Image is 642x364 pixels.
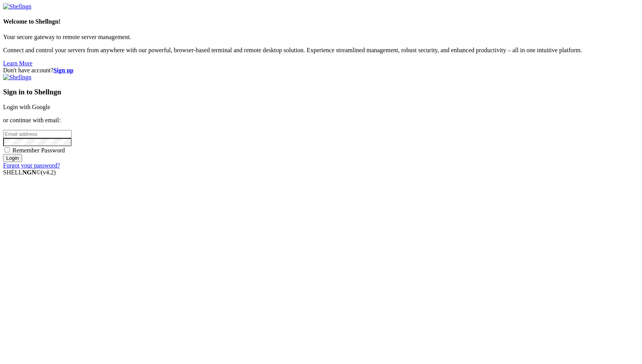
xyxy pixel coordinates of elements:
[3,74,31,81] img: Shellngn
[3,47,639,54] p: Connect and control your servers from anywhere with our powerful, browser-based terminal and remo...
[41,169,56,176] span: 4.2.0
[3,169,56,176] span: SHELL ©
[3,60,33,67] a: Learn More
[3,88,639,96] h3: Sign in to Shellngn
[3,162,60,169] a: Forgot your password?
[3,104,50,110] a: Login with Google
[3,117,639,124] p: or continue with email:
[22,169,36,176] b: NGN
[3,34,639,41] p: Your secure gateway to remote server management.
[12,147,65,154] span: Remember Password
[3,3,31,10] img: Shellngn
[3,154,22,162] input: Login
[5,147,10,152] input: Remember Password
[3,18,639,25] h4: Welcome to Shellngn!
[3,67,639,74] div: Don't have account?
[3,130,72,138] input: Email address
[53,67,74,73] a: Sign up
